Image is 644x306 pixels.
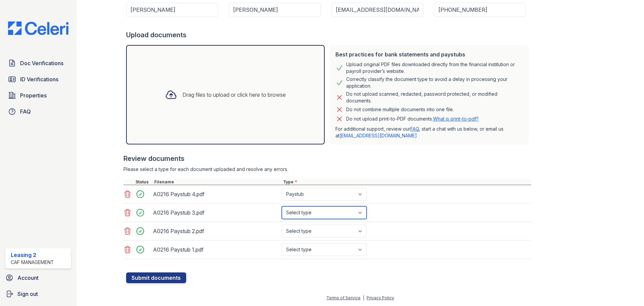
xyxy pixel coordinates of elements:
div: Drag files to upload or click here to browse [182,91,286,99]
div: Do not combine multiple documents into one file. [346,105,454,114]
div: | [363,295,364,300]
a: Terms of Service [326,295,361,300]
a: Account [3,271,74,285]
a: FAQ [5,105,71,118]
a: ID Verifications [5,73,71,86]
div: Type [282,179,531,185]
div: Do not upload scanned, redacted, password protected, or modified documents. [346,91,523,104]
div: Filename [153,179,282,185]
a: Sign out [3,287,74,301]
div: Leasing 2 [11,251,54,259]
div: Status [134,179,153,185]
div: Upload original PDF files downloaded directly from the financial institution or payroll provider’... [346,61,523,75]
a: [EMAIL_ADDRESS][DOMAIN_NAME] [339,133,417,138]
button: Submit documents [126,272,186,283]
img: CE_Logo_Blue-a8612792a0a2168367f1c8372b55b34899dd931a85d93a1a3d3e32e68fde9ad4.png [3,21,74,35]
div: A0216 Paystub 4.pdf [153,189,279,200]
div: Review documents [123,154,531,163]
div: A0216 Paystub 1.pdf [153,244,279,255]
span: Sign out [17,290,38,298]
div: Best practices for bank statements and paystubs [335,50,523,58]
span: Doc Verifications [20,59,63,67]
a: Privacy Policy [367,295,394,300]
a: Properties [5,89,71,102]
span: Account [17,274,39,282]
p: For additional support, review our , start a chat with us below, or email us at [335,126,523,139]
a: Doc Verifications [5,56,71,70]
div: A0216 Paystub 3.pdf [153,207,279,218]
div: CAF Management [11,259,54,266]
span: Properties [20,91,47,99]
div: Please select a type for each document uploaded and resolve any errors. [123,166,531,173]
div: Correctly classify the document type to avoid a delay in processing your application. [346,76,523,89]
div: Upload documents [126,30,531,40]
div: A0216 Paystub 2.pdf [153,226,279,236]
span: FAQ [20,107,31,116]
p: Do not upload print-to-PDF documents. [346,116,479,122]
a: FAQ [410,126,419,132]
span: ID Verifications [20,75,58,83]
a: What is print-to-pdf? [433,116,479,122]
